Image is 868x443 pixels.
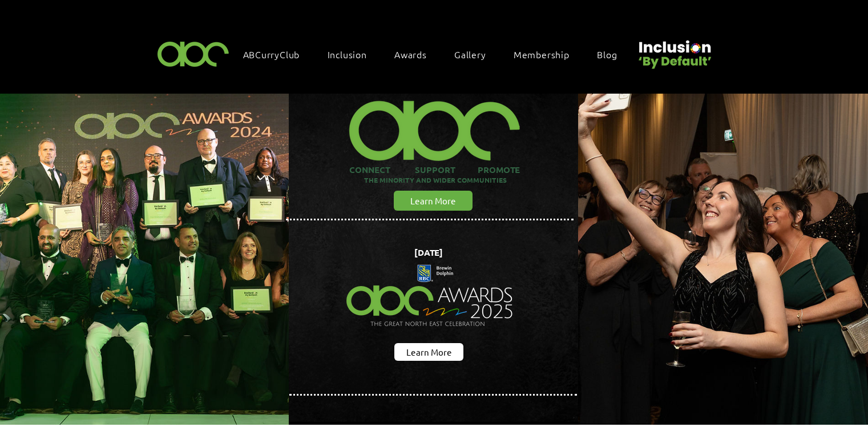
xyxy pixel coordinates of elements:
[508,42,587,66] a: Membership
[597,48,617,61] span: Blog
[389,42,444,66] div: Awards
[394,48,427,61] span: Awards
[406,346,452,358] span: Learn More
[349,164,520,175] span: CONNECT SUPPORT PROMOTE
[394,343,463,361] a: Learn More
[154,37,233,70] img: ABC-Logo-Blank-Background-01-01-2.png
[454,48,486,61] span: Gallery
[414,247,443,258] span: [DATE]
[635,31,713,70] img: Untitled design (22).png
[410,195,456,207] span: Learn More
[364,175,507,184] span: THE MINORITY AND WIDER COMMUNITIES
[336,244,524,349] img: Northern Insights Double Pager Apr 2025.png
[514,48,570,61] span: Membership
[394,191,473,211] a: Learn More
[243,48,300,61] span: ABCurryClub
[328,48,367,61] span: Inclusion
[591,42,634,66] a: Blog
[322,42,384,66] div: Inclusion
[237,42,317,66] a: ABCurryClub
[343,86,526,164] img: ABC-Logo-Blank-Background-01-01-2_edited.png
[237,42,635,66] nav: Site
[449,42,503,66] a: Gallery
[289,94,578,422] img: abc background hero black.png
